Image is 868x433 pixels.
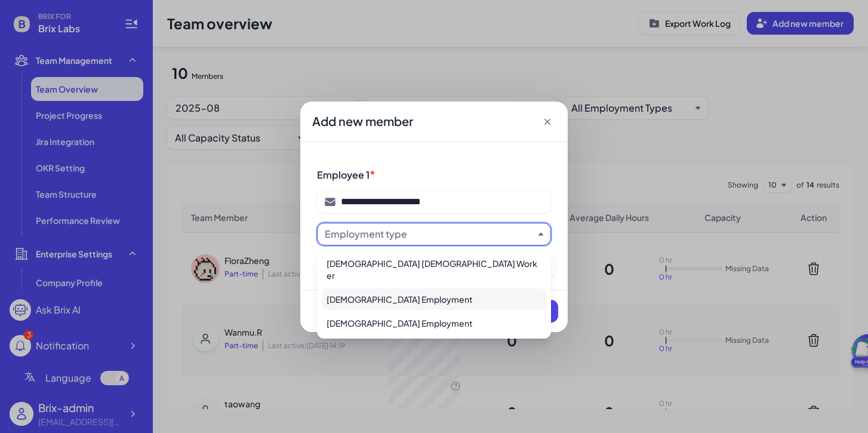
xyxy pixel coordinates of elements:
button: Employment type [325,227,534,241]
div: [DEMOGRAPHIC_DATA] [DEMOGRAPHIC_DATA] Worker [322,253,546,286]
div: [DEMOGRAPHIC_DATA] Employment [322,312,546,334]
div: Employment type [325,227,407,241]
div: [DEMOGRAPHIC_DATA] Employment [322,288,546,310]
span: Employee 1 [317,168,370,181]
span: Add new member [312,113,413,130]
